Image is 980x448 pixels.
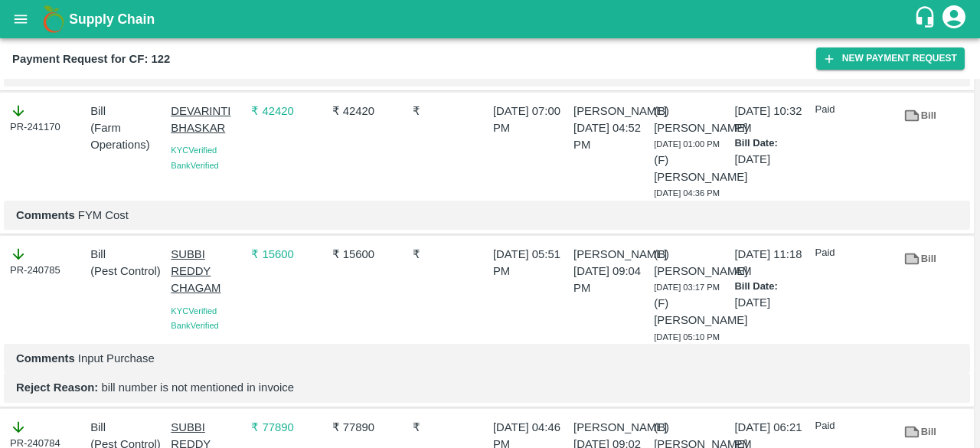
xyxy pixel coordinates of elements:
[69,8,913,30] a: Supply Chain
[90,246,165,263] p: Bill
[573,246,648,263] p: [PERSON_NAME]
[816,47,965,70] button: New Payment Request
[332,246,407,263] p: ₹ 15600
[16,352,75,365] b: Comments
[16,350,958,367] p: Input Purchase
[90,119,165,154] p: ( Farm Operations )
[573,103,648,119] p: [PERSON_NAME]
[654,246,728,280] p: (B) [PERSON_NAME]
[734,136,808,151] p: Bill Date:
[654,152,728,186] p: (F) [PERSON_NAME]
[896,246,945,273] a: Bill
[16,207,958,224] p: FYM Cost
[654,295,728,329] p: (F) [PERSON_NAME]
[69,11,155,27] b: Supply Chain
[493,246,567,280] p: [DATE] 05:51 PM
[3,2,38,37] button: open drawer
[251,103,325,119] p: ₹ 42420
[413,246,487,263] p: ₹
[90,263,165,280] p: ( Pest Control )
[654,139,720,149] span: [DATE] 01:00 PM
[940,3,968,35] div: account of current user
[493,103,567,137] p: [DATE] 07:00 PM
[413,419,487,436] p: ₹
[251,246,325,263] p: ₹ 15600
[16,379,958,396] p: bill number is not mentioned in invoice
[573,263,648,297] p: [DATE] 09:04 PM
[654,103,728,137] p: (B) [PERSON_NAME]
[332,419,407,436] p: ₹ 77890
[573,419,648,436] p: [PERSON_NAME]
[815,246,890,260] p: Paid
[90,103,165,119] p: Bill
[332,103,407,119] p: ₹ 42420
[896,419,945,446] a: Bill
[171,321,218,330] span: Bank Verified
[171,246,245,297] p: SUBBI REDDY CHAGAM
[38,4,69,34] img: logo
[171,146,217,155] span: KYC Verified
[654,188,720,198] span: [DATE] 04:36 PM
[654,283,720,292] span: [DATE] 03:17 PM
[16,381,98,394] b: Reject Reason:
[734,151,808,168] p: [DATE]
[913,5,940,33] div: customer-support
[734,246,808,280] p: [DATE] 11:18 AM
[734,103,808,137] p: [DATE] 10:32 PM
[573,119,648,154] p: [DATE] 04:52 PM
[734,294,808,311] p: [DATE]
[171,161,218,170] span: Bank Verified
[90,419,165,436] p: Bill
[16,209,75,221] b: Comments
[896,103,945,129] a: Bill
[654,332,720,342] span: [DATE] 05:10 PM
[815,103,890,117] p: Paid
[734,280,808,294] p: Bill Date:
[10,246,84,278] div: PR-240785
[10,103,84,135] div: PR-241170
[251,419,325,436] p: ₹ 77890
[413,103,487,119] p: ₹
[815,419,890,433] p: Paid
[12,53,170,65] b: Payment Request for CF: 122
[171,306,217,316] span: KYC Verified
[171,103,245,137] p: DEVARINTI BHASKAR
